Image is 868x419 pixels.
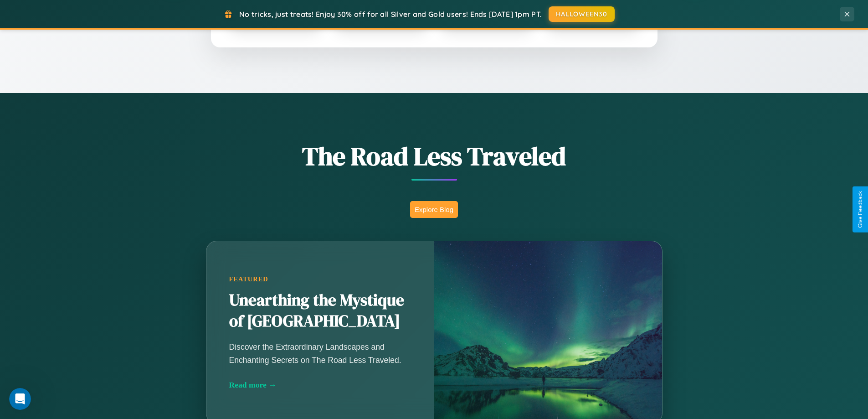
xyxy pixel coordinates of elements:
div: Featured [229,275,411,283]
h2: Unearthing the Mystique of [GEOGRAPHIC_DATA] [229,290,411,332]
p: Discover the Extraordinary Landscapes and Enchanting Secrets on The Road Less Traveled. [229,341,411,366]
button: HALLOWEEN30 [549,6,615,22]
button: Explore Blog [410,201,458,218]
div: Read more → [229,380,411,390]
h1: The Road Less Traveled [161,139,708,174]
span: No tricks, just treats! Enjoy 30% off for all Silver and Gold users! Ends [DATE] 1pm PT. [239,10,542,19]
div: Give Feedback [857,191,863,228]
iframe: Intercom live chat [9,388,31,410]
